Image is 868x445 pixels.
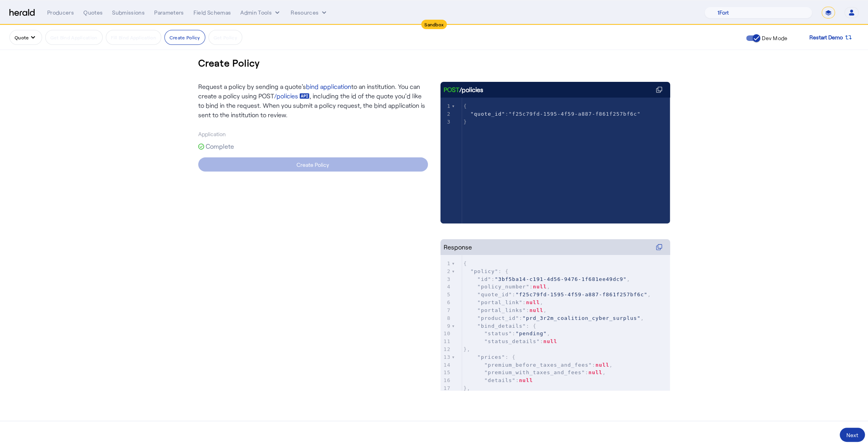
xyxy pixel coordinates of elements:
span: "f25c79fd-1595-4f59-a887-f861f257bf6c" [509,111,640,117]
div: Submissions [112,9,145,17]
div: 7 [440,307,452,314]
span: "product_id" [477,315,519,321]
span: "portal_link" [477,299,523,305]
span: "details" [484,377,515,383]
div: Response [444,242,472,252]
span: "prd_3r2m_coalition_cyber_surplus" [523,315,641,321]
span: "policy" [470,268,498,274]
span: : [464,377,533,383]
span: : [464,111,641,117]
div: 8 [440,314,452,322]
div: /policies [444,85,483,94]
span: "policy_number" [477,284,529,290]
button: Get Bind Application [45,30,103,45]
p: Request a policy by sending a quote's to an institution. You can create a policy using POST , inc... [198,82,428,129]
span: }, [464,346,471,352]
img: Herald Logo [9,9,35,17]
span: "3bf5ba14-c191-4d56-9476-1f681ee49dc9" [495,276,627,282]
span: : { [464,354,516,360]
span: : , [464,315,644,321]
span: : , [464,276,630,282]
div: 6 [440,299,452,307]
button: Restart Demo [803,30,859,44]
div: Parameters [154,9,184,17]
span: "premium_with_taxes_and_fees" [484,369,585,375]
span: "pending" [516,331,547,336]
span: : , [464,307,547,313]
span: { [464,260,467,266]
span: null [595,362,609,368]
div: 17 [440,384,452,392]
span: "status" [484,331,512,336]
button: Resources dropdown menu [291,9,328,17]
div: 10 [440,330,452,338]
span: : , [464,369,606,375]
span: : , [464,299,544,305]
span: { [464,103,467,109]
div: 2 [440,268,452,275]
div: 9 [440,322,452,330]
span: }, [464,385,471,391]
div: 12 [440,345,452,353]
h3: Create Policy [198,57,260,69]
span: "portal_links" [477,307,526,313]
div: 5 [440,291,452,299]
span: "quote_id" [470,111,505,117]
span: "premium_before_taxes_and_fees" [484,362,592,368]
span: : , [464,362,613,368]
div: Quotes [83,9,103,17]
div: 14 [440,361,452,369]
span: null [519,377,533,383]
div: 16 [440,377,452,384]
div: 3 [440,118,452,126]
div: 13 [440,353,452,361]
span: Restart Demo [809,33,843,42]
span: "status_details" [484,338,540,344]
button: Get Policy [208,30,242,45]
span: "quote_id" [477,292,512,297]
span: "f25c79fd-1595-4f59-a887-f861f257bf6c" [516,292,647,297]
div: Next [846,431,858,439]
span: null [526,299,540,305]
div: 11 [440,338,452,345]
div: Producers [47,9,74,17]
button: Fill Bind Application [106,30,161,45]
span: "bind_details" [477,323,526,329]
button: quote dropdown menu [9,30,42,45]
span: null [544,338,557,344]
button: Create Policy [164,30,205,45]
span: null [588,369,602,375]
div: 1 [440,260,452,268]
span: null [529,307,543,313]
button: Next [840,428,865,442]
span: : { [464,323,536,329]
span: : , [464,292,651,297]
div: 3 [440,275,452,283]
span: : , [464,284,551,290]
div: 15 [440,369,452,377]
span: Application [198,118,226,140]
button: internal dropdown menu [240,9,281,17]
span: : , [464,331,551,336]
span: null [533,284,547,290]
span: Complete [206,142,234,151]
span: "id" [477,276,491,282]
span: } [464,119,467,125]
div: 2 [440,110,452,118]
div: 1 [440,102,452,110]
div: 4 [440,283,452,291]
a: bind application [306,82,351,91]
span: : { [464,268,509,274]
span: : [464,338,557,344]
label: Dev Mode [760,34,787,42]
div: Sandbox [421,20,447,29]
a: /policies [274,91,310,101]
span: "prices" [477,354,505,360]
div: Field Schemas [194,9,231,17]
span: POST [444,85,459,94]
